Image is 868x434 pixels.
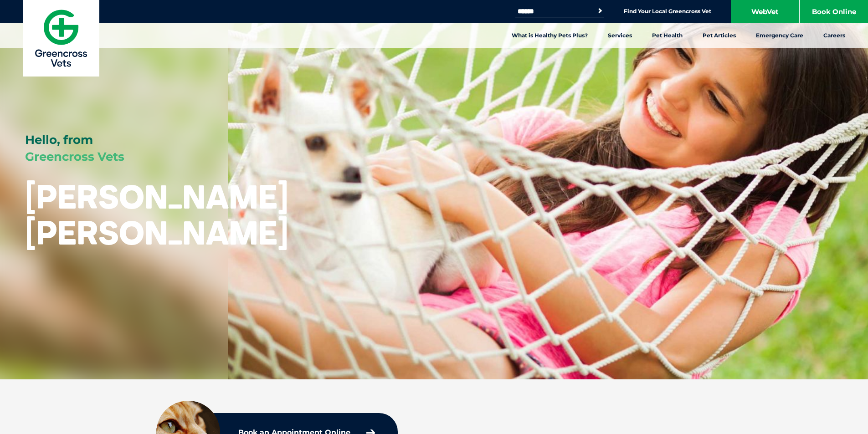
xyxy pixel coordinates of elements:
[746,23,813,48] a: Emergency Care
[642,23,693,48] a: Pet Health
[596,6,605,15] button: Search
[598,23,642,48] a: Services
[25,133,93,147] span: Hello, from
[624,8,711,15] a: Find Your Local Greencross Vet
[502,23,598,48] a: What is Healthy Pets Plus?
[25,149,124,164] span: Greencross Vets
[693,23,746,48] a: Pet Articles
[25,179,288,250] h1: [PERSON_NAME] [PERSON_NAME]
[813,23,855,48] a: Careers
